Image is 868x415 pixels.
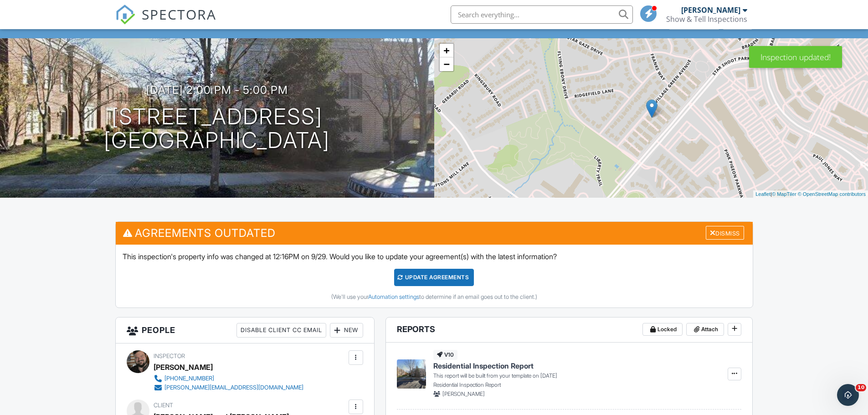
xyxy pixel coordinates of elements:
[837,384,859,406] iframe: Intercom live chat
[681,5,740,15] div: [PERSON_NAME]
[116,222,753,244] h3: Agreements Outdated
[368,293,419,300] a: Automation settings
[669,17,719,29] div: Client View
[440,57,453,71] a: Zoom out
[154,383,303,392] a: [PERSON_NAME][EMAIL_ADDRESS][DOMAIN_NAME]
[723,17,752,29] div: More
[394,269,474,286] div: Update Agreements
[451,5,633,24] input: Search everything...
[772,191,796,197] a: © MapTiler
[115,5,135,25] img: The Best Home Inspection Software - Spectora
[154,353,185,359] span: Inspector
[123,293,746,301] div: (We'll use your to determine if an email goes out to the client.)
[164,375,214,382] div: [PHONE_NUMBER]
[115,12,216,31] a: SPECTORA
[755,191,770,197] a: Leaflet
[330,323,363,338] div: New
[142,5,216,24] span: SPECTORA
[236,323,326,338] div: Disable Client CC Email
[154,402,173,409] span: Client
[706,226,744,240] div: Dismiss
[749,46,842,68] div: Inspection updated!
[104,105,330,153] h1: [STREET_ADDRESS] [GEOGRAPHIC_DATA]
[856,384,866,391] span: 10
[116,245,753,307] div: This inspection's property info was changed at 12:16PM on 9/29. Would you like to update your agr...
[440,44,453,57] a: Zoom in
[753,190,868,198] div: |
[798,191,866,197] a: © OpenStreetMap contributors
[154,360,213,374] div: [PERSON_NAME]
[154,374,303,383] a: [PHONE_NUMBER]
[164,384,303,391] div: [PERSON_NAME][EMAIL_ADDRESS][DOMAIN_NAME]
[666,15,747,24] div: Show & Tell Inspections
[146,84,288,96] h3: [DATE] 2:00 pm - 5:00 pm
[116,318,374,343] h3: People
